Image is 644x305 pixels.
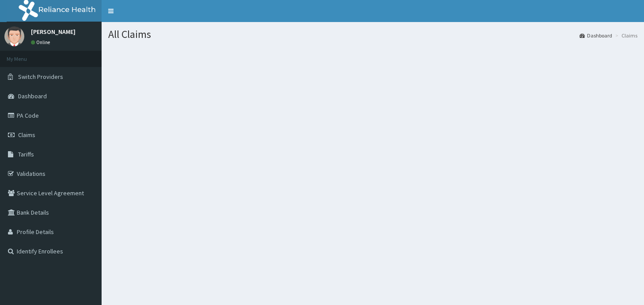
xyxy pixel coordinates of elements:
[31,29,76,35] p: [PERSON_NAME]
[18,92,47,100] span: Dashboard
[31,39,52,45] a: Online
[18,73,63,81] span: Switch Providers
[18,150,34,158] span: Tariffs
[4,26,24,46] img: User Image
[580,32,612,39] a: Dashboard
[613,32,637,39] li: Claims
[18,131,35,139] span: Claims
[108,29,637,40] h1: All Claims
